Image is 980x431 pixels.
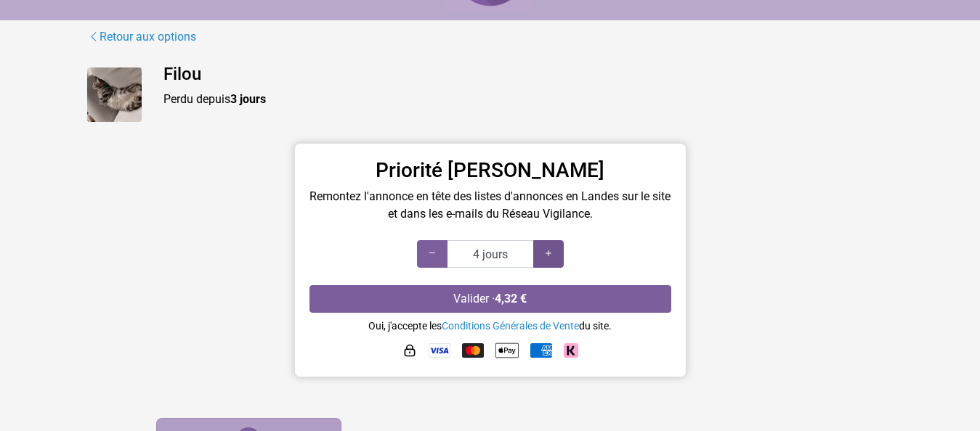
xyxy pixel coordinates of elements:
[495,339,519,362] img: Apple Pay
[309,158,671,183] h3: Priorité [PERSON_NAME]
[429,343,450,358] img: Visa
[462,343,484,358] img: Mastercard
[230,92,266,106] strong: 3 jours
[87,28,197,46] a: Retour aux options
[309,188,671,223] p: Remontez l'annonce en tête des listes d'annonces en Landes sur le site et dans les e-mails du Rés...
[309,285,671,313] button: Valider ·4,32 €
[163,64,894,85] h4: Filou
[442,320,579,332] a: Conditions Générales de Vente
[402,343,417,358] img: HTTPS : paiement sécurisé
[163,91,894,108] p: Perdu depuis
[368,320,612,332] small: Oui, j'accepte les du site.
[530,343,552,358] img: American Express
[564,343,578,358] img: Klarna
[495,292,527,305] strong: 4,32 €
